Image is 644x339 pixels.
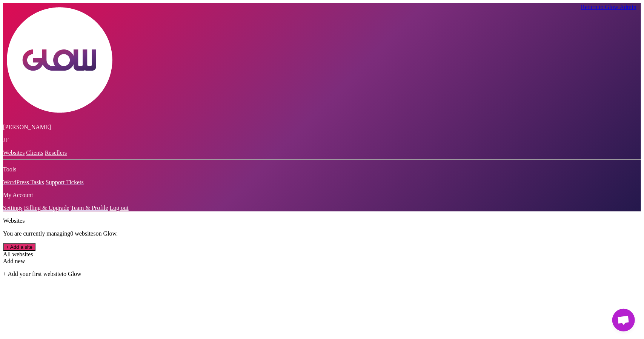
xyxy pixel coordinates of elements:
a: Websites [3,149,25,156]
a: WordPress Tasks [3,179,44,185]
a: Return to Glow Admin [581,4,636,10]
p: Tools [3,166,641,173]
a: Clients [26,149,43,156]
a: Открытый чат [612,309,635,331]
p: You are currently managing on Glow. [3,230,641,237]
span: to Glow [62,271,81,277]
a: Log out [110,205,129,211]
a: Billing & Upgrade [24,205,69,211]
a: Resellers [45,149,67,156]
div: All websites [3,251,641,258]
a: Settings [3,205,23,211]
p: My Account [3,192,641,199]
p: JF [3,137,641,143]
a: Team & Profile [71,205,108,211]
p: + Add your first website [3,271,641,277]
p: Websites [3,217,641,224]
span: s [93,230,95,237]
div: Add new [3,258,641,265]
p: [PERSON_NAME] [3,124,641,131]
span: 0 website [70,230,95,237]
button: + Add a site [3,243,35,251]
a: Support Tickets [46,179,84,185]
